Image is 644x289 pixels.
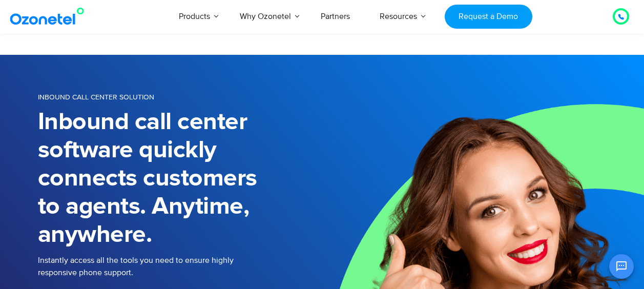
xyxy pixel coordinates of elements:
h1: Inbound call center software quickly connects customers to agents. Anytime, anywhere. [38,108,322,249]
span: INBOUND CALL CENTER SOLUTION [38,93,154,101]
p: Instantly access all the tools you need to ensure highly responsive phone support. [38,254,322,279]
button: Open chat [609,254,634,279]
a: Request a Demo [445,5,532,29]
